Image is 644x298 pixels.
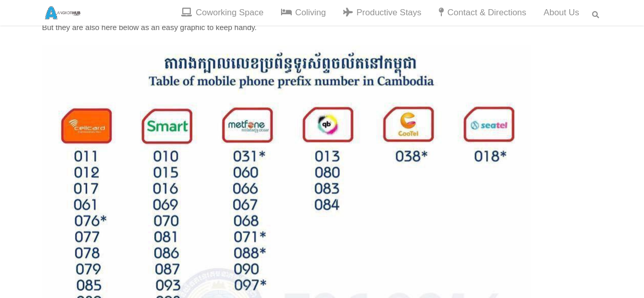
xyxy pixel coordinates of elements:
span: Coworking Space [195,8,263,18]
iframe: Drift Widget Chat Controller [593,247,632,286]
iframe: Drift Widget Chat Window [434,75,638,253]
span: Coliving [295,8,326,18]
span: Contact & Directions [447,8,526,18]
p: But they are also here below as an easy graphic to keep handy. [42,21,602,34]
span: Productive Stays [356,8,422,18]
span: About us [544,8,579,18]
